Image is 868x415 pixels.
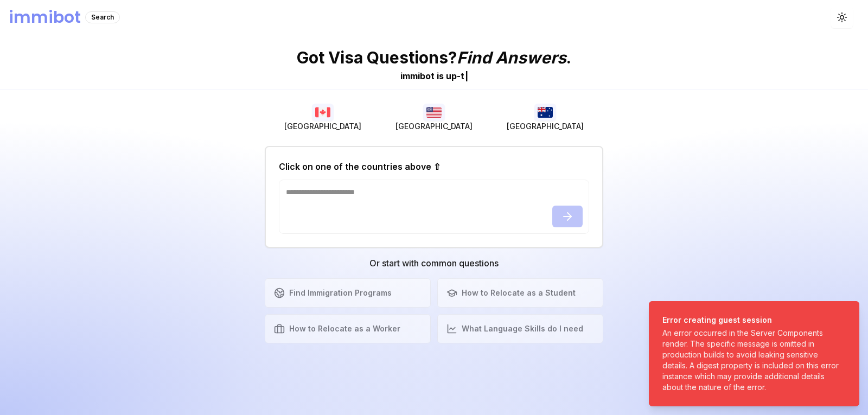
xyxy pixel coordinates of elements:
[279,160,441,173] h2: Click on one of the countries above ⇧
[85,11,120,23] div: Search
[284,121,361,132] span: [GEOGRAPHIC_DATA]
[297,48,571,67] p: Got Visa Questions? .
[507,121,584,132] span: [GEOGRAPHIC_DATA]
[395,121,473,132] span: [GEOGRAPHIC_DATA]
[312,104,334,121] img: Canada flag
[446,71,464,81] span: u p - t
[423,104,445,121] img: USA flag
[9,8,81,27] h1: immibot
[534,104,556,121] img: Australia flag
[457,48,566,67] span: Find Answers
[662,315,841,325] div: Error creating guest session
[265,257,603,270] h3: Or start with common questions
[662,328,841,393] div: An error occurred in the Server Components render. The specific message is omitted in production ...
[400,69,444,82] div: immibot is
